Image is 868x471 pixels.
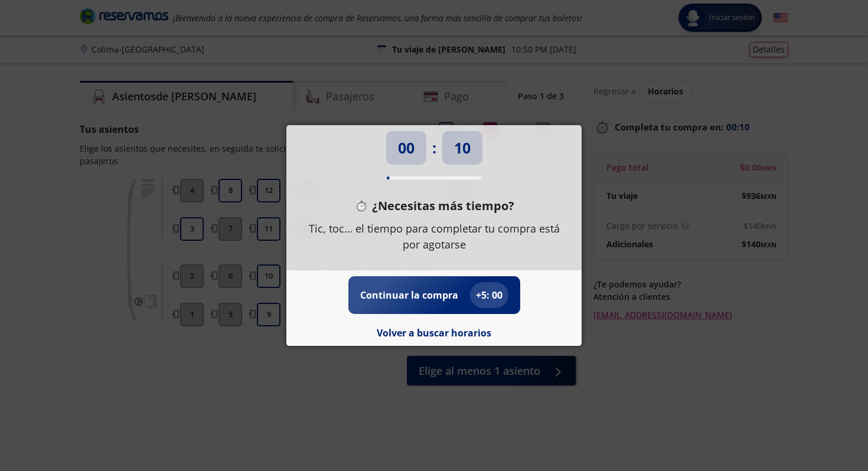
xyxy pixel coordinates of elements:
[360,282,508,308] button: Continuar la compra+5: 00
[432,137,436,159] p: :
[398,137,415,159] p: 00
[454,137,471,159] p: 10
[476,288,502,302] p: + 5 : 00
[372,197,514,215] p: ¿Necesitas más tiempo?
[360,288,458,302] p: Continuar la compra
[304,221,564,253] p: Tic, toc… el tiempo para completar tu compra está por agotarse
[377,326,491,340] button: Volver a buscar horarios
